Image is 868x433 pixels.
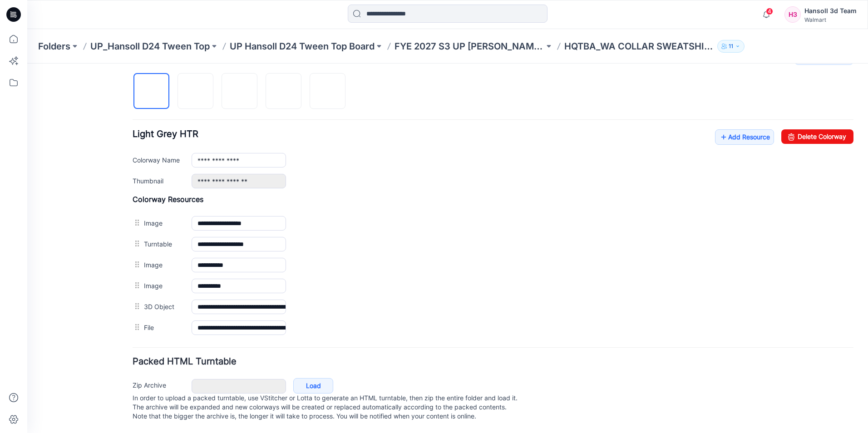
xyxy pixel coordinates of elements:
[804,5,857,16] div: Hansoll 3d Team
[729,41,733,51] p: 11
[230,40,375,53] a: UP Hansoll D24 Tween Top Board
[717,40,745,53] button: 11
[105,91,155,101] label: Colorway Name
[105,65,171,76] span: Light Grey HTR
[27,64,868,433] iframe: edit-style
[117,196,155,206] label: Image
[117,154,155,164] label: Image
[395,40,544,53] a: FYE 2027 S3 UP [PERSON_NAME] TOP
[105,316,155,326] label: Zip Archive
[266,315,306,330] a: Load
[784,6,801,23] div: H3
[105,131,826,140] h4: Colorway Resources
[564,40,714,53] p: HQTBA_WA COLLAR SWEATSHIRT
[105,112,155,122] label: Thumbnail
[105,330,826,357] p: In order to upload a packed turntable, use VStitcher or Lotta to generate an HTML turntable, then...
[117,217,155,227] label: Image
[754,66,826,80] a: Delete Colorway
[38,40,70,53] a: Folders
[90,40,210,53] a: UP_Hansoll D24 Tween Top
[117,238,155,248] label: 3D Object
[105,294,826,302] h4: Packed HTML Turntable
[117,175,155,185] label: Turntable
[688,66,747,81] a: Add Resource
[117,259,155,269] label: File
[766,8,773,15] span: 4
[804,16,857,23] div: Walmart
